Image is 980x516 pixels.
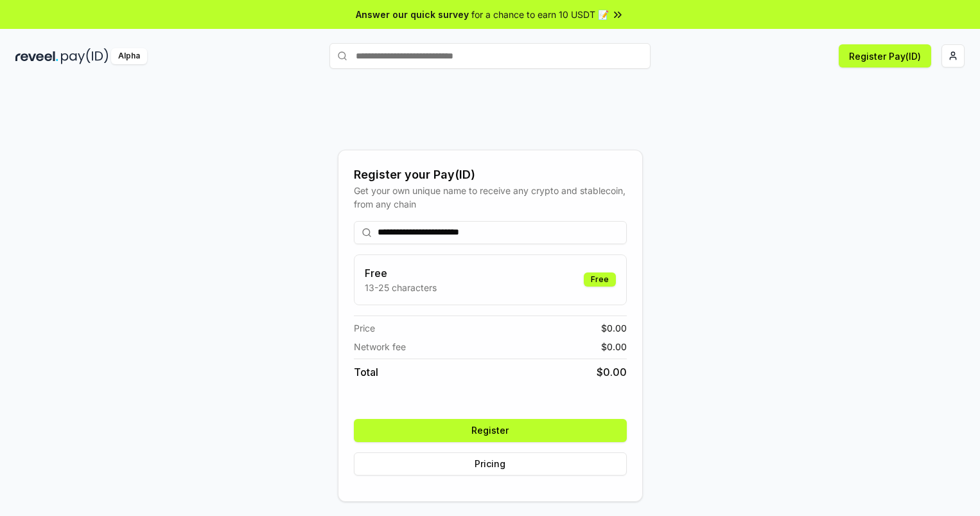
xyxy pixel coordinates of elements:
[597,364,627,380] span: $ 0.00
[354,166,627,184] div: Register your Pay(ID)
[111,48,147,64] div: Alpha
[354,419,627,442] button: Register
[354,364,378,380] span: Total
[354,452,627,476] button: Pricing
[354,184,627,211] div: Get your own unique name to receive any crypto and stablecoin, from any chain
[471,8,609,21] span: for a chance to earn 10 USDT 📝
[365,281,437,294] p: 13-25 characters
[601,340,627,353] span: $ 0.00
[354,321,375,335] span: Price
[365,265,437,281] h3: Free
[354,340,406,353] span: Network fee
[15,48,58,64] img: reveel_dark
[839,44,931,67] button: Register Pay(ID)
[601,321,627,335] span: $ 0.00
[356,8,469,21] span: Answer our quick survey
[584,272,616,287] div: Free
[61,48,109,64] img: pay_id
